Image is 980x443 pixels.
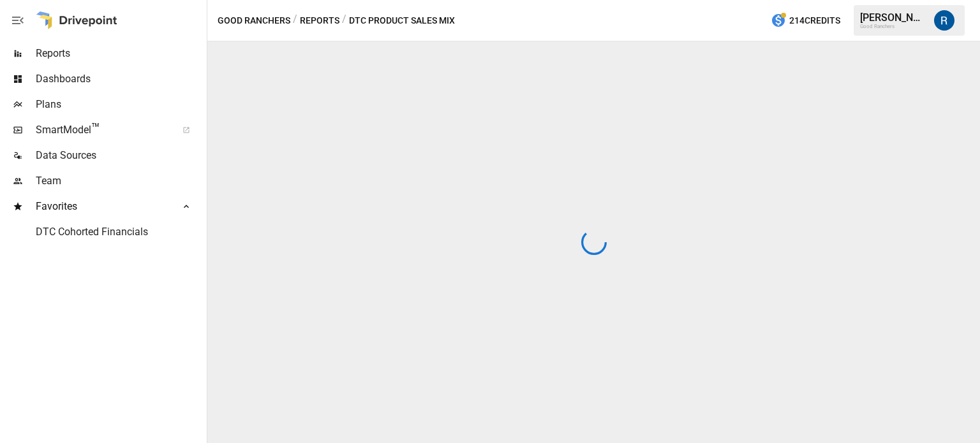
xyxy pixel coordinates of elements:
[218,13,290,29] button: Good Ranchers
[36,97,204,112] span: Plans
[36,148,204,163] span: Data Sources
[300,13,339,29] button: Reports
[36,122,168,138] span: SmartModel
[36,224,204,240] span: DTC Cohorted Financials
[926,3,962,38] button: Roman Romero
[36,71,204,87] span: Dashboards
[36,46,204,61] span: Reports
[860,24,926,29] div: Good Ranchers
[342,13,346,29] div: /
[36,173,204,189] span: Team
[36,199,168,214] span: Favorites
[860,11,926,24] div: [PERSON_NAME]
[766,9,845,33] button: 214Credits
[91,120,100,136] span: ™
[789,13,840,29] span: 214 Credits
[934,10,954,31] img: Roman Romero
[293,13,297,29] div: /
